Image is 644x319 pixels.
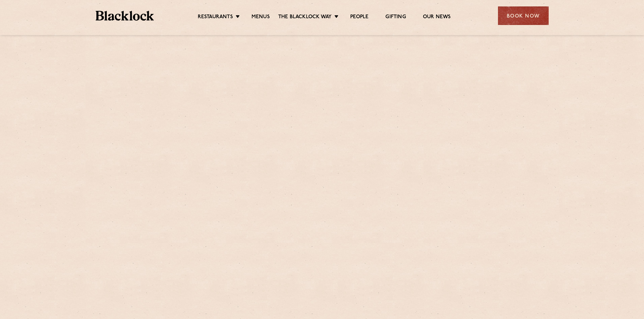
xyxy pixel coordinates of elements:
div: Book Now [498,6,549,25]
a: People [350,14,368,21]
a: Gifting [385,14,406,21]
a: The Blacklock Way [278,14,332,21]
a: Our News [423,14,451,21]
a: Restaurants [198,14,233,21]
img: BL_Textured_Logo-footer-cropped.svg [96,11,154,21]
a: Menus [252,14,270,21]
